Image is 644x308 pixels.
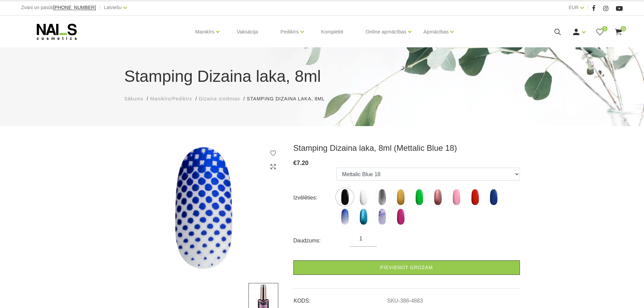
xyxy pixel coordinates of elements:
a: Apmācības [423,18,449,45]
a: Manikīrs [195,18,215,45]
a: 0 [614,28,623,36]
a: Komplekti [316,16,349,48]
li: Stamping Dizaina laka, 8ml [247,95,332,102]
img: ... [448,189,465,206]
a: Sākums [124,95,144,102]
img: ... [355,208,372,225]
span: € [293,160,297,166]
img: ... [336,189,353,206]
img: ... [374,189,390,206]
span: 0 [621,26,626,31]
a: Vaksācija [231,16,263,48]
span: 0 [602,26,607,31]
h3: Stamping Dizaina laka, 8ml (Mettalic Blue 18) [293,143,520,153]
img: Stamping Dizaina laka, 8ml [124,143,283,273]
img: ... [411,189,428,206]
img: ... [392,208,409,225]
span: Dizaina sistēmas [199,96,240,101]
span: | [99,3,101,12]
img: ... [336,208,353,225]
img: ... [429,189,446,206]
span: 7.20 [297,160,309,166]
a: EUR [569,3,579,11]
span: Sākums [124,96,144,101]
div: Daudzums: [293,235,350,246]
img: ... [392,189,409,206]
a: SKU-386-4883 [387,298,423,304]
a: Dizaina sistēmas [199,95,240,102]
a: Manikīrs/Pedikīrs [150,95,192,102]
a: Latviešu [104,3,122,11]
img: ... [374,208,390,225]
a: Online apmācības [365,18,406,45]
h1: Stamping Dizaina laka, 8ml [124,64,520,89]
div: Zvani un pasūti [21,3,96,12]
img: ... [355,189,372,206]
div: Izvēlēties: [293,192,336,203]
a: Pievienot grozam [293,260,520,275]
img: ... [485,189,502,206]
span: Manikīrs/Pedikīrs [150,96,192,101]
td: KODS: [293,292,387,305]
img: ... [467,189,483,206]
span: | [587,3,589,12]
a: 0 [596,28,604,36]
a: Pedikīrs [280,18,299,45]
a: [PHONE_NUMBER] [53,5,96,10]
